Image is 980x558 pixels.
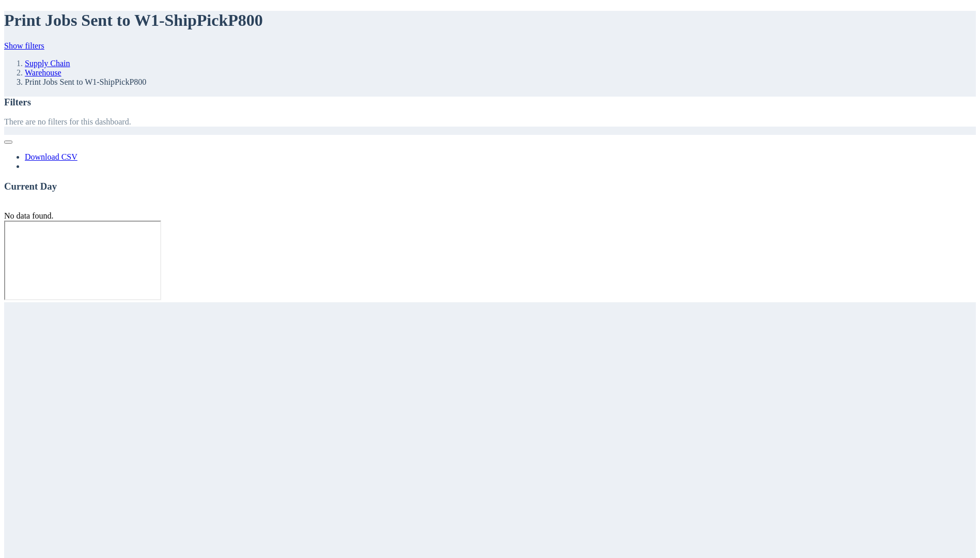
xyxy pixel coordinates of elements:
[4,41,44,50] a: Show filters
[4,117,976,127] p: There are no filters for this dashboard.
[4,181,976,192] h3: Current Day
[4,202,976,221] div: No data found.
[4,97,976,108] h3: Filters
[4,11,976,30] h1: Print Jobs Sent to W1-ShipPickP800
[25,152,77,161] a: Download CSV
[25,78,976,87] li: Print Jobs Sent to W1-ShipPickP800
[25,68,61,77] a: Warehouse
[25,59,70,68] a: Supply Chain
